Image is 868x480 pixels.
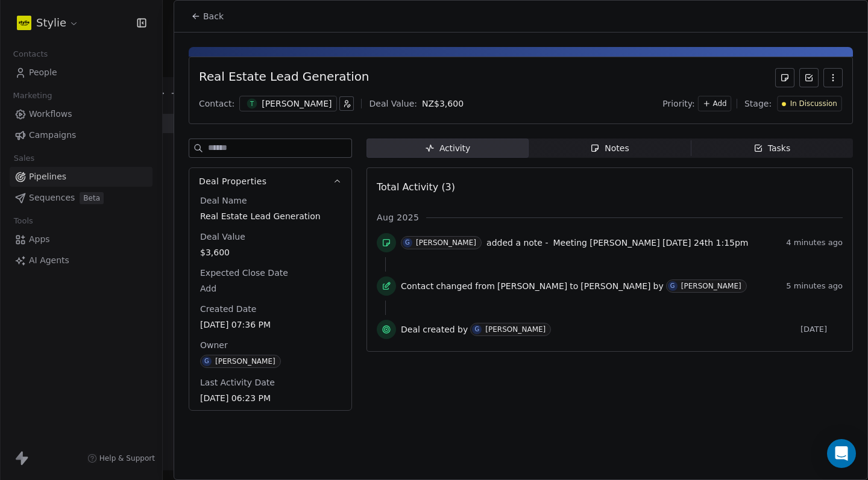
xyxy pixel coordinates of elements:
span: Real Estate Lead Generation [200,210,341,222]
div: [PERSON_NAME] [681,282,741,290]
span: Deal Value [198,231,248,243]
span: Owner [198,339,230,351]
span: Stage: [744,98,772,110]
div: G [405,238,410,248]
div: Deal Value: [369,98,417,110]
span: Meeting [PERSON_NAME] [DATE] 24th 1:15pm [553,238,748,248]
span: [DATE] 07:36 PM [200,319,341,331]
span: Contact [401,280,433,292]
span: [PERSON_NAME] [497,280,567,292]
a: Meeting [PERSON_NAME] [DATE] 24th 1:15pm [553,235,748,250]
div: Contact: [199,98,234,110]
div: G [204,357,209,366]
span: Deal Properties [199,175,266,187]
div: Tasks [753,142,791,155]
span: [DATE] 06:23 PM [200,392,341,404]
div: G [670,281,675,291]
span: Created Date [198,303,259,315]
span: [PERSON_NAME] [580,280,650,292]
span: Deal created by [401,323,468,335]
span: Last Activity Date [198,376,277,388]
span: In Discussion [790,99,837,109]
button: Back [184,5,231,27]
span: NZ$ 3,600 [422,99,464,108]
span: Total Activity (3) [377,181,455,193]
span: Deal Name [198,195,250,207]
span: 4 minutes ago [786,238,843,248]
div: [PERSON_NAME] [215,357,275,366]
button: Deal Properties [189,168,351,195]
div: Real Estate Lead Generation [199,68,369,87]
span: to [570,280,578,292]
span: T [247,99,257,109]
div: [PERSON_NAME] [485,325,546,334]
div: Notes [590,142,629,155]
div: Deal Properties [189,195,351,410]
span: Expected Close Date [198,267,291,279]
div: [PERSON_NAME] [262,98,332,110]
div: G [474,325,479,334]
span: by [653,280,664,292]
span: added a note - [486,237,548,249]
span: $3,600 [200,246,341,258]
span: Aug 2025 [377,211,419,223]
span: Add [712,99,726,109]
span: [DATE] [800,325,843,334]
span: changed from [436,280,494,292]
span: Priority: [662,98,695,110]
div: Open Intercom Messenger [827,439,856,468]
span: 5 minutes ago [786,281,843,291]
span: Add [200,282,341,295]
div: [PERSON_NAME] [416,238,476,247]
span: Back [203,10,224,22]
